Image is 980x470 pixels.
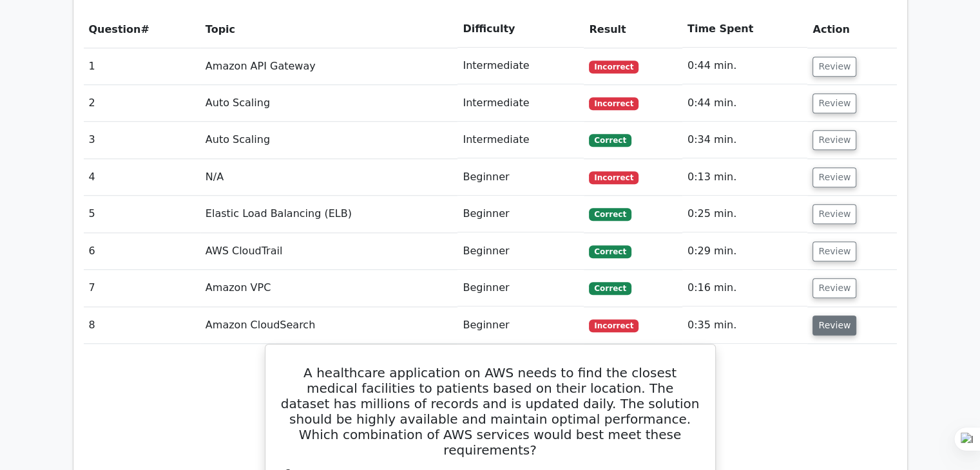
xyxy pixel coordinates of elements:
[812,315,856,335] button: Review
[457,159,584,196] td: Beginner
[682,122,808,158] td: 0:34 min.
[200,122,458,158] td: Auto Scaling
[84,85,200,122] td: 2
[200,270,458,306] td: Amazon VPC
[281,365,700,458] h5: A healthcare application on AWS needs to find the closest medical facilities to patients based on...
[89,23,141,35] span: Question
[589,282,631,295] span: Correct
[682,233,808,270] td: 0:29 min.
[812,241,856,261] button: Review
[682,307,808,344] td: 0:35 min.
[84,48,200,84] td: 1
[589,319,639,332] span: Incorrect
[200,48,458,84] td: Amazon API Gateway
[812,167,856,187] button: Review
[589,61,639,73] span: Incorrect
[84,270,200,306] td: 7
[200,159,458,196] td: N/A
[457,270,584,306] td: Beginner
[589,245,631,258] span: Correct
[200,196,458,232] td: Elastic Load Balancing (ELB)
[682,196,808,232] td: 0:25 min.
[812,93,856,113] button: Review
[457,233,584,270] td: Beginner
[84,122,200,158] td: 3
[584,11,682,48] th: Result
[589,171,639,184] span: Incorrect
[457,122,584,158] td: Intermediate
[200,85,458,122] td: Auto Scaling
[457,85,584,122] td: Intermediate
[84,11,200,48] th: #
[457,196,584,232] td: Beginner
[812,57,856,77] button: Review
[84,196,200,232] td: 5
[807,11,896,48] th: Action
[457,307,584,344] td: Beginner
[682,11,808,48] th: Time Spent
[200,11,458,48] th: Topic
[812,204,856,224] button: Review
[457,11,584,48] th: Difficulty
[457,48,584,84] td: Intermediate
[84,233,200,270] td: 6
[812,130,856,150] button: Review
[589,134,631,147] span: Correct
[589,97,639,110] span: Incorrect
[84,159,200,196] td: 4
[682,159,808,196] td: 0:13 min.
[200,307,458,344] td: Amazon CloudSearch
[682,48,808,84] td: 0:44 min.
[682,85,808,122] td: 0:44 min.
[200,233,458,270] td: AWS CloudTrail
[812,278,856,298] button: Review
[589,208,631,221] span: Correct
[84,307,200,344] td: 8
[682,270,808,306] td: 0:16 min.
